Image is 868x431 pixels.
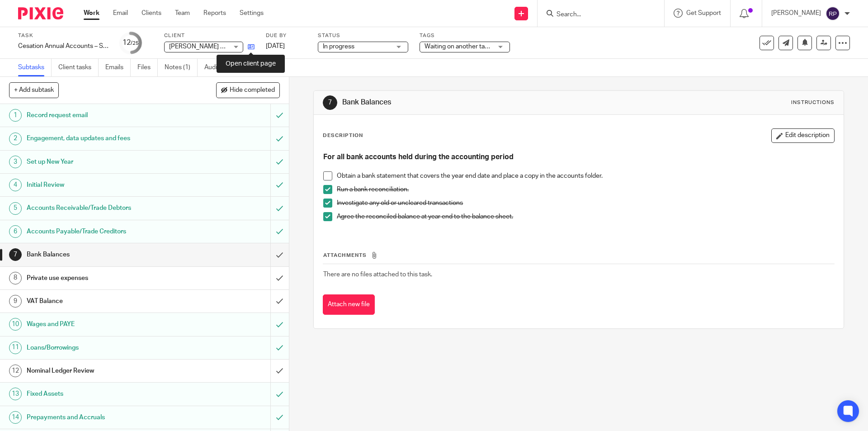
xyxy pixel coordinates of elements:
p: Agree the reconciled balance at year end to the balance sheet. [337,212,834,221]
input: Search [556,11,637,19]
img: svg%3E [826,6,840,21]
div: 5 [9,202,22,215]
h1: Record request email [27,109,183,122]
div: 13 [9,388,22,400]
h1: Loans/Borrowings [27,341,183,355]
h1: Accounts Payable/Trade Creditors [27,225,183,238]
h1: VAT Balance [27,294,183,308]
div: 12 [9,365,22,377]
h1: Bank Balances [342,98,598,107]
a: Audit logs [204,59,239,76]
div: 4 [9,179,22,191]
p: [PERSON_NAME] [771,9,821,18]
h1: Set up New Year [27,155,183,169]
small: /25 [131,41,139,46]
span: In progress [323,43,354,50]
span: Waiting on another task to be completed [425,43,539,50]
h1: Bank Balances [27,248,183,261]
a: Reports [203,9,226,18]
div: 9 [9,295,22,308]
button: Attach new file [323,294,375,315]
div: 3 [9,156,22,168]
div: 8 [9,272,22,284]
span: Hide completed [230,87,275,94]
div: 2 [9,133,22,145]
p: Obtain a bank statement that covers the year end date and place a copy in the accounts folder. [337,171,834,180]
div: 14 [9,411,22,424]
a: Notes (1) [165,59,198,76]
div: 11 [9,341,22,354]
a: Clients [142,9,161,18]
p: Investigate any old or uncleared transactions [337,199,834,208]
button: Hide completed [216,82,280,98]
img: Pixie [18,7,63,19]
div: 1 [9,109,22,122]
div: Instructions [791,99,835,106]
div: 12 [123,38,139,48]
span: [DATE] [266,43,285,49]
label: Status [318,32,408,39]
a: Client tasks [58,59,99,76]
h1: Accounts Receivable/Trade Debtors [27,201,183,215]
h1: Initial Review [27,178,183,192]
span: There are no files attached to this task. [323,271,432,278]
span: [PERSON_NAME] T/A Spitting Pig [GEOGRAPHIC_DATA] [169,43,327,50]
a: Files [137,59,158,76]
h1: Engagement, data updates and fees [27,132,183,145]
a: Team [175,9,190,18]
div: 7 [9,248,22,261]
h1: Wages and PAYE [27,317,183,331]
a: Work [84,9,99,18]
a: Email [113,9,128,18]
p: Description [323,132,363,139]
p: Run a bank reconciliation. [337,185,834,194]
h1: Prepayments and Accruals [27,411,183,424]
label: Due by [266,32,307,39]
div: 6 [9,225,22,238]
h1: Private use expenses [27,271,183,285]
a: Settings [240,9,264,18]
h1: Nominal Ledger Review [27,364,183,378]
label: Tags [420,32,510,39]
span: Get Support [686,10,721,16]
a: Subtasks [18,59,52,76]
div: Cesation Annual Accounts – ST/Partnership - Software [18,42,108,51]
h1: Fixed Assets [27,387,183,401]
span: Attachments [323,253,367,258]
label: Task [18,32,108,39]
div: 7 [323,95,337,110]
a: Emails [105,59,131,76]
button: Edit description [771,128,835,143]
button: + Add subtask [9,82,59,98]
strong: For all bank accounts held during the accounting period [323,153,514,161]
label: Client [164,32,255,39]
div: 10 [9,318,22,331]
